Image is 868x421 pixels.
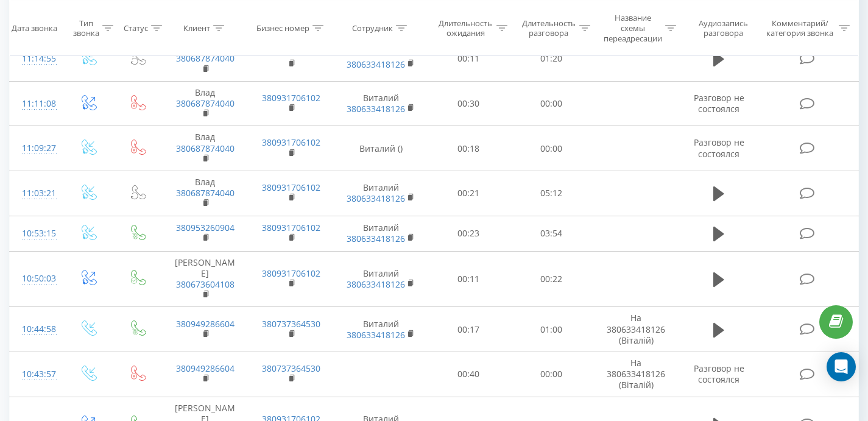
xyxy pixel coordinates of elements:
[256,23,309,34] div: Бизнес номер
[262,267,320,279] a: 380931706102
[347,103,405,115] a: 380633418126
[262,182,320,193] a: 380931706102
[438,18,493,38] div: Длительность ожидания
[334,37,427,82] td: Виталий
[347,329,405,341] a: 380633418126
[510,216,593,251] td: 03:54
[22,47,51,71] div: 11:14:55
[22,92,51,116] div: 11:11:08
[593,307,679,352] td: На 380633418126 (Віталій)
[162,81,249,126] td: Влад
[510,171,593,216] td: 05:12
[427,37,510,82] td: 00:11
[427,307,510,352] td: 00:17
[347,233,405,244] a: 380633418126
[334,251,427,307] td: Виталий
[22,267,51,291] div: 10:50:03
[510,251,593,307] td: 00:22
[694,92,744,115] span: Разговор не состоялся
[262,92,320,104] a: 380931706102
[427,216,510,251] td: 00:23
[427,352,510,397] td: 00:40
[176,222,235,233] a: 380953260904
[176,363,235,374] a: 380949286604
[176,52,235,64] a: 380687874040
[176,97,235,109] a: 380687874040
[427,81,510,126] td: 00:30
[22,182,51,205] div: 11:03:21
[347,278,405,290] a: 380633418126
[334,216,427,251] td: Виталий
[694,363,744,385] span: Разговор не состоялся
[22,222,51,246] div: 10:53:15
[827,352,856,381] div: Open Intercom Messenger
[427,171,510,216] td: 00:21
[334,171,427,216] td: Виталий
[262,136,320,148] a: 380931706102
[510,307,593,352] td: 01:00
[510,352,593,397] td: 00:00
[124,23,148,34] div: Статус
[176,143,235,154] a: 380687874040
[334,307,427,352] td: Виталий
[262,222,320,233] a: 380931706102
[22,136,51,160] div: 11:09:27
[352,23,393,34] div: Сотрудник
[521,18,576,38] div: Длительность разговора
[694,136,744,159] span: Разговор не состоялся
[427,251,510,307] td: 00:11
[183,23,210,34] div: Клиент
[593,352,679,397] td: На 380633418126 (Віталій)
[162,126,249,171] td: Влад
[690,18,756,38] div: Аудиозапись разговора
[347,193,405,204] a: 380633418126
[12,23,57,34] div: Дата звонка
[22,317,51,341] div: 10:44:58
[347,58,405,70] a: 380633418126
[510,126,593,171] td: 00:00
[334,81,427,126] td: Виталий
[176,318,235,330] a: 380949286604
[764,18,836,38] div: Комментарий/категория звонка
[22,363,51,386] div: 10:43:57
[162,171,249,216] td: Влад
[162,37,249,82] td: Влад
[334,126,427,171] td: Виталий ()
[262,318,320,330] a: 380737364530
[162,251,249,307] td: [PERSON_NAME]
[427,126,510,171] td: 00:18
[604,13,662,44] div: Название схемы переадресации
[73,18,99,38] div: Тип звонка
[262,363,320,374] a: 380737364530
[510,81,593,126] td: 00:00
[176,278,235,290] a: 380673604108
[176,187,235,199] a: 380687874040
[510,37,593,82] td: 01:20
